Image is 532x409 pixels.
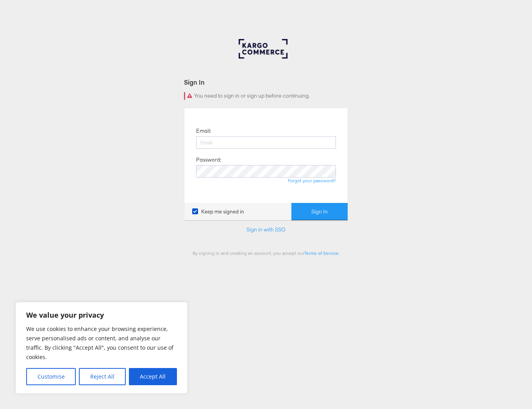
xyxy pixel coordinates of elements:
[26,324,177,362] p: We use cookies to enhance your browsing experience, serve personalised ads or content, and analys...
[196,127,211,135] label: Email:
[291,203,348,221] button: Sign In
[184,78,348,87] div: Sign In
[184,92,348,100] div: You need to sign in or sign up before continuing.
[304,250,339,256] a: Terms of Service
[26,310,177,320] p: We value your privacy
[192,208,244,215] label: Keep me signed in
[184,250,348,256] div: By signing in and creating an account, you accept our .
[196,136,336,149] input: Email
[26,368,76,385] button: Customise
[16,302,187,393] div: We value your privacy
[79,368,125,385] button: Reject All
[288,178,336,183] a: Forgot your password?
[246,226,286,233] a: Sign in with SSO
[196,156,221,164] label: Password:
[129,368,177,385] button: Accept All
